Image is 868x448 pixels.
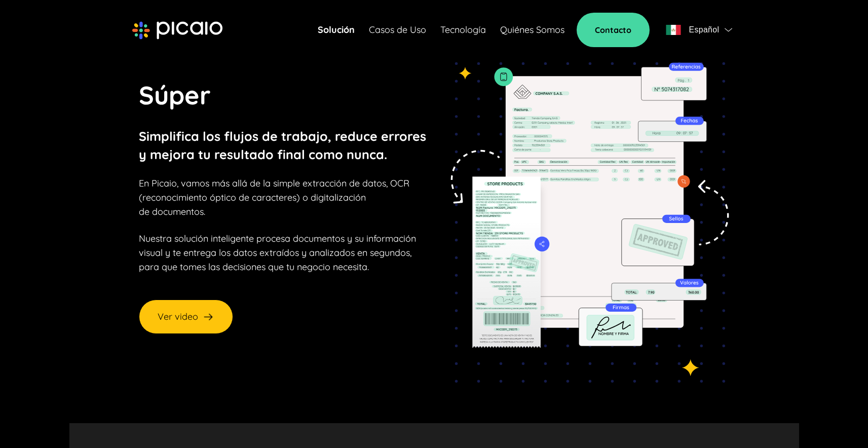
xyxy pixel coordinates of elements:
img: tedioso-img [440,27,729,383]
a: Quiénes Somos [500,23,564,37]
img: flag [725,28,732,32]
a: Contacto [577,13,650,47]
span: En Picaio, vamos más allá de la simple extracción de datos, OCR (reconocimiento óptico de caracte... [139,177,409,217]
a: Tecnología [440,23,486,37]
img: picaio-logo [132,21,222,40]
img: flag [666,25,681,35]
span: Español [689,23,719,37]
button: flagEspañolflag [662,20,736,40]
a: Solución [318,23,355,37]
p: Nuestra solución inteligente procesa documentos y su información visual y te entrega los datos ex... [139,232,416,274]
a: Casos de Uso [369,23,426,37]
span: Súper [139,79,211,111]
img: arrow-right [202,311,214,323]
p: Simplifica los flujos de trabajo, reduce errores y mejora tu resultado final como nunca. [139,127,426,164]
button: Ver video [139,300,233,334]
